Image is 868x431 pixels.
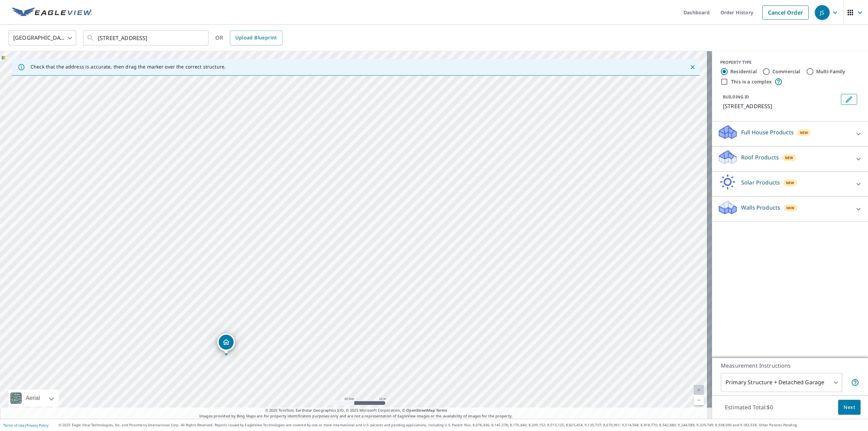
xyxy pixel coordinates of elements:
img: EV Logo [12,7,92,18]
p: Check that the address is accurate, then drag the marker over the correct structure. [31,64,226,70]
span: Next [844,403,855,412]
span: New [786,205,795,211]
p: Full House Products [741,128,794,136]
span: © 2025 TomTom, Earthstar Geographics SIO, © 2025 Microsoft Corporation, © [265,408,447,413]
span: Your report will include the primary structure and a detached garage if one exists. [851,378,859,387]
p: BUILDING ID [723,94,749,100]
label: This is a complex [731,78,772,85]
div: JS [815,5,830,20]
div: Aerial [8,390,59,407]
a: Terms [436,408,447,413]
label: Commercial [772,68,801,75]
label: Multi-Family [816,68,846,75]
p: Roof Products [741,153,779,161]
a: Privacy Policy [26,423,48,428]
div: Solar ProductsNew [717,174,863,194]
div: Aerial [24,390,42,407]
input: Search by address or latitude-longitude [98,28,195,47]
div: OR [215,31,282,45]
span: New [786,180,794,185]
button: Edit building 1 [841,94,857,105]
span: New [800,130,808,135]
a: Upload Blueprint [230,31,282,45]
a: Cancel Order [762,5,809,20]
p: Estimated Total: $0 [719,400,778,415]
div: [GEOGRAPHIC_DATA] [8,28,76,47]
p: Walls Products [741,203,780,212]
a: Current Level 20, Zoom Out [694,395,704,405]
a: Terms of Use [3,423,24,428]
span: Upload Blueprint [235,34,277,42]
button: Close [688,63,697,72]
p: | [3,423,48,427]
button: Next [838,400,861,415]
a: Current Level 20, Zoom In Disabled [694,385,704,395]
div: Primary Structure + Detached Garage [721,373,842,392]
div: PROPERTY TYPE [720,59,860,65]
div: Full House ProductsNew [717,124,863,143]
p: [STREET_ADDRESS] [723,102,838,110]
label: Residential [730,68,757,75]
div: Walls ProductsNew [717,199,863,219]
p: © 2025 Eagle View Technologies, Inc. and Pictometry International Corp. All Rights Reserved. Repo... [59,423,865,428]
div: Roof ProductsNew [717,149,863,169]
a: OpenStreetMap [406,408,435,413]
p: Measurement Instructions [721,361,859,370]
span: New [785,155,793,160]
p: Solar Products [741,178,780,187]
